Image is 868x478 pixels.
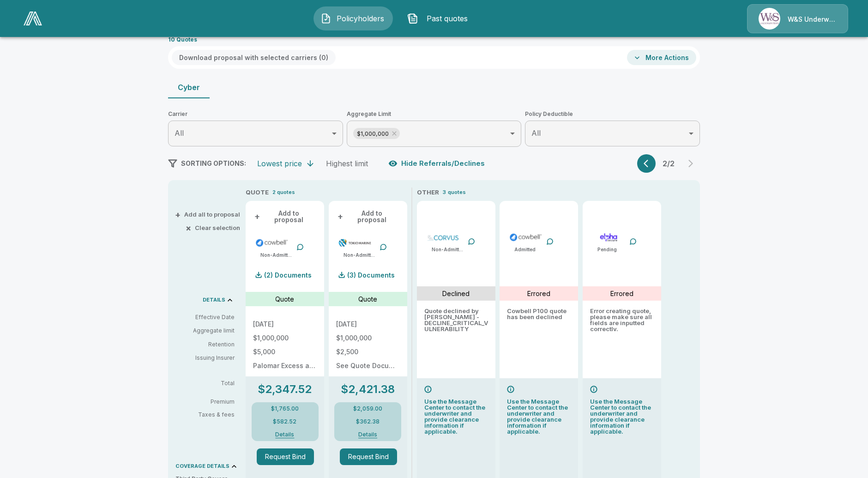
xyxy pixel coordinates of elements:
[407,13,418,24] img: Past quotes Icon
[265,432,306,437] button: Details
[340,448,404,465] span: Request Bind
[326,159,368,168] div: Highest limit
[175,381,242,386] p: Total
[400,6,480,30] button: Past quotes IconPast quotes
[175,327,235,335] p: Aggregate limit
[271,406,299,411] p: $1,765.00
[175,354,235,362] p: Issuing Insurer
[24,12,42,25] img: AA Logo
[273,419,297,424] p: $582.52
[747,4,848,33] a: Agency IconW&S Underwriters
[426,230,460,244] img: corvuscybersurplus
[175,212,181,218] span: +
[336,349,400,355] p: $2,500
[590,308,654,331] p: Error creating quote, please make sure all fields are inputted correctly.
[172,50,336,65] button: Download proposal with selected carriers (0)
[253,363,317,369] p: Palomar Excess and Surplus Insurance Company NAIC# 16754 (A.M. Best A (Excellent), X Rated)
[509,230,542,244] img: cowbellp100
[353,128,400,139] div: $1,000,000
[610,289,633,298] p: Errored
[336,321,400,327] p: [DATE]
[417,188,439,197] p: OTHER
[659,160,678,167] p: 2 / 2
[353,128,392,139] span: $1,000,000
[338,213,343,220] span: +
[507,308,571,331] p: Cowbell P100 quote has been declined
[514,246,542,253] p: Admitted
[347,272,395,278] p: (3) Documents
[175,313,235,321] p: Effective Date
[386,155,488,172] button: Hide Referrals/Declines
[175,340,235,349] p: Retention
[442,289,470,298] p: Declined
[175,399,242,405] p: Premium
[344,252,376,259] p: Non-Admitted
[320,13,332,24] img: Policyholders Icon
[335,13,386,24] span: Policyholders
[424,399,488,435] p: Use the Message Center to contact the underwriter and provide clearance information if applicable.
[353,406,382,411] p: $2,059.00
[253,321,317,327] p: [DATE]
[257,159,302,168] div: Lowest price
[203,297,225,303] p: DETAILS
[253,335,317,341] p: $1,000,000
[168,76,210,98] button: Cyber
[253,349,317,355] p: $5,000
[336,335,400,341] p: $1,000,000
[340,448,397,465] button: Request Bind
[257,448,314,465] button: Request Bind
[186,225,191,231] span: ×
[168,109,343,119] span: Carrier
[258,384,312,395] p: $2,347.52
[175,412,242,417] p: Taxes & fees
[264,272,312,278] p: (2) Documents
[341,384,395,395] p: $2,421.38
[597,246,626,253] p: Pending
[627,50,696,65] button: More Actions
[257,448,320,465] span: Request Bind
[272,188,295,196] p: 2 quotes
[175,464,229,469] p: COVERAGE DETAILS
[313,6,393,30] button: Policyholders IconPolicyholders
[255,236,289,250] img: cowbellp250
[246,188,269,197] p: QUOTE
[356,419,380,424] p: $362.38
[592,230,626,244] img: elphacyberstandard
[432,246,464,253] p: Non-Admitted
[177,212,240,218] button: +Add all to proposal
[168,37,197,42] p: 10 Quotes
[336,208,400,225] button: +Add to proposal
[336,363,400,369] p: See Quote Document
[253,208,317,225] button: +Add to proposal
[358,294,377,304] p: Quote
[276,294,295,304] p: Quote
[788,15,837,24] p: W&S Underwriters
[443,188,446,196] p: 3
[175,128,184,138] span: All
[424,308,488,331] p: Quote declined by Corvus - DECLINE_CRITICAL_VULNERABILITY
[527,289,550,298] p: Errored
[254,213,260,220] span: +
[187,225,240,231] button: ×Clear selection
[448,188,466,196] p: quotes
[338,236,372,250] img: tmhcccyber
[525,109,700,119] span: Policy Deductible
[260,252,293,259] p: Non-Admitted
[507,399,571,435] p: Use the Message Center to contact the underwriter and provide clearance information if applicable.
[347,109,522,119] span: Aggregate Limit
[759,8,780,30] img: Agency Icon
[531,128,541,138] span: All
[590,399,654,435] p: Use the Message Center to contact the underwriter and provide clearance information if applicable.
[347,432,388,437] button: Details
[422,13,473,24] span: Past quotes
[181,159,246,167] span: SORTING OPTIONS:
